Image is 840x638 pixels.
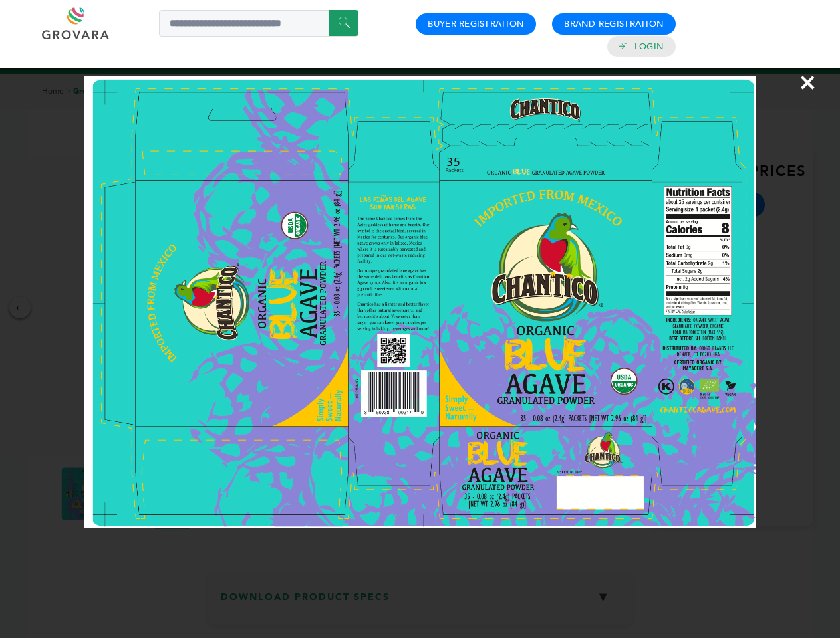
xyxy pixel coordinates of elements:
a: Buyer Registration [428,18,524,30]
input: Search a product or brand... [159,10,358,37]
a: Brand Registration [564,18,664,30]
img: Image Preview [84,76,756,528]
span: × [799,64,817,101]
a: Login [634,41,664,53]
